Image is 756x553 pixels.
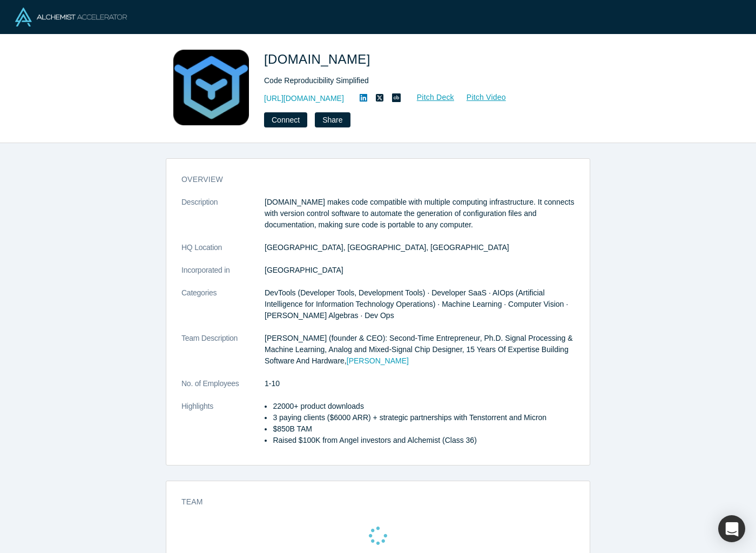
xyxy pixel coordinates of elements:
img: Ogre.run's Logo [173,50,249,125]
dt: Description [181,197,265,242]
button: Connect [264,112,307,127]
dt: No. of Employees [181,378,265,401]
p: [PERSON_NAME] (founder & CEO): Second-Time Entrepreneur, Ph.D. Signal Processing & Machine Learni... [265,333,575,367]
span: DevTools (Developer Tools, Development Tools) · Developer SaaS · AIOps (Artificial Intelligence f... [265,288,568,320]
p: [DOMAIN_NAME] makes code compatible with multiple computing infrastructure. It connects with vers... [265,197,575,231]
img: Alchemist Logo [15,8,127,26]
button: Share [315,112,350,127]
dt: Categories [181,287,265,333]
li: Raised $100K from Angel investors and Alchemist (Class 36) [273,435,575,446]
dt: Highlights [181,401,265,457]
li: 3 paying clients ($6000 ARR) + strategic partnerships with Tenstorrent and Micron [273,412,575,423]
dd: [GEOGRAPHIC_DATA], [GEOGRAPHIC_DATA], [GEOGRAPHIC_DATA] [265,242,575,253]
dt: Incorporated in [181,265,265,287]
h3: overview [181,174,559,185]
dd: [GEOGRAPHIC_DATA] [265,265,575,276]
dt: HQ Location [181,242,265,265]
h3: Team [181,496,559,508]
a: Pitch Deck [405,91,455,104]
li: $850B TAM [273,423,575,435]
a: Pitch Video [455,91,507,104]
dd: 1-10 [265,378,575,389]
li: 22000+ product downloads [273,401,575,412]
a: [PERSON_NAME] [347,356,409,365]
span: [DOMAIN_NAME] [264,52,374,66]
dt: Team Description [181,333,265,378]
a: [URL][DOMAIN_NAME] [264,93,344,104]
div: Code Reproducibility Simplified [264,75,566,86]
